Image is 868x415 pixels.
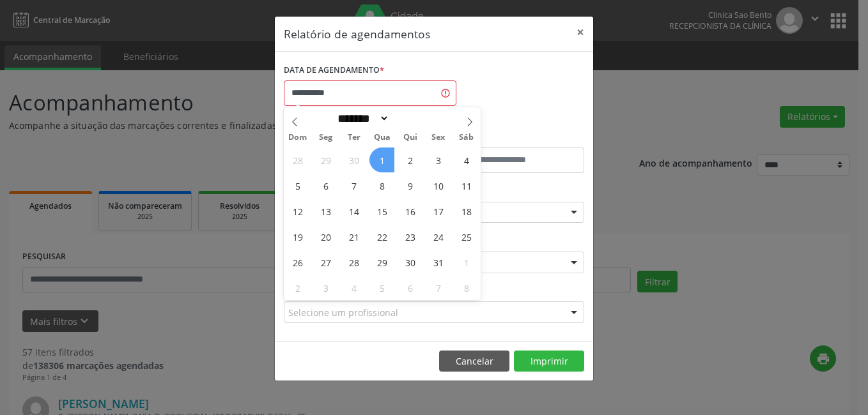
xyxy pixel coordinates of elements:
span: Sex [424,133,453,142]
span: Seg [312,133,340,142]
button: Cancelar [439,351,509,372]
h5: Relatório de agendamentos [284,26,430,42]
span: Outubro 29, 2025 [369,250,394,275]
span: Outubro 21, 2025 [341,224,366,249]
span: Dom [284,133,312,142]
span: Outubro 10, 2025 [426,173,451,198]
span: Outubro 28, 2025 [341,250,366,275]
span: Outubro 3, 2025 [426,147,451,172]
span: Outubro 17, 2025 [426,199,451,223]
span: Outubro 20, 2025 [313,224,338,249]
input: Year [389,112,431,125]
span: Outubro 15, 2025 [369,199,394,223]
span: Setembro 30, 2025 [341,147,366,172]
span: Outubro 1, 2025 [369,147,394,172]
span: Outubro 8, 2025 [369,173,394,198]
span: Sáb [453,133,481,142]
span: Outubro 11, 2025 [454,173,479,198]
span: Novembro 3, 2025 [313,275,338,300]
span: Outubro 16, 2025 [398,199,422,223]
span: Qua [368,133,396,142]
span: Novembro 7, 2025 [426,275,451,300]
span: Outubro 25, 2025 [454,224,479,249]
span: Outubro 23, 2025 [398,224,422,249]
span: Setembro 29, 2025 [313,147,338,172]
span: Outubro 31, 2025 [426,250,451,275]
span: Outubro 26, 2025 [285,250,310,275]
span: Novembro 4, 2025 [341,275,366,300]
span: Outubro 13, 2025 [313,199,338,223]
span: Outubro 19, 2025 [285,224,310,249]
span: Ter [340,133,368,142]
label: ATÉ [437,128,584,147]
span: Selecione um profissional [288,306,398,319]
select: Month [333,112,389,125]
span: Outubro 22, 2025 [369,224,394,249]
label: DATA DE AGENDAMENTO [284,61,384,80]
span: Setembro 28, 2025 [285,147,310,172]
span: Novembro 6, 2025 [398,275,422,300]
span: Outubro 14, 2025 [341,199,366,223]
span: Novembro 2, 2025 [285,275,310,300]
span: Outubro 9, 2025 [398,173,422,198]
button: Imprimir [514,351,584,372]
span: Outubro 24, 2025 [426,224,451,249]
span: Outubro 18, 2025 [454,199,479,223]
span: Qui [396,133,424,142]
span: Outubro 7, 2025 [341,173,366,198]
span: Outubro 4, 2025 [454,147,479,172]
span: Outubro 30, 2025 [398,250,422,275]
span: Novembro 8, 2025 [454,275,479,300]
span: Outubro 5, 2025 [285,173,310,198]
span: Outubro 6, 2025 [313,173,338,198]
span: Outubro 12, 2025 [285,199,310,223]
span: Novembro 1, 2025 [454,250,479,275]
span: Outubro 2, 2025 [398,147,422,172]
button: Close [568,17,593,48]
span: Outubro 27, 2025 [313,250,338,275]
span: Novembro 5, 2025 [369,275,394,300]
